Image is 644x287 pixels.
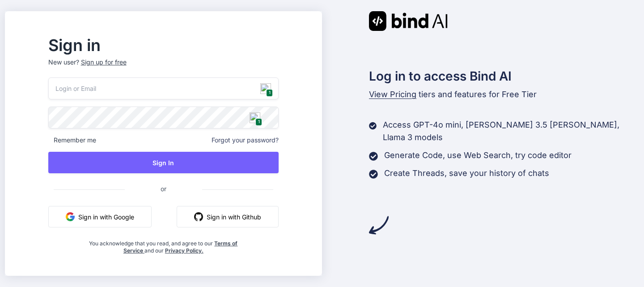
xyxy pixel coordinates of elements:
a: Terms of Service [123,240,238,254]
div: You acknowledge that you read, and agree to our and our [87,235,241,254]
img: google [66,212,75,221]
span: View Pricing [369,90,416,99]
span: 1 [255,118,262,126]
div: Sign up for free [81,58,127,67]
img: Bind AI logo [369,11,448,31]
span: Remember me [48,136,96,145]
button: Sign in with Github [177,206,279,227]
img: github [194,212,203,221]
p: New user? [48,58,279,77]
span: 1 [266,89,273,97]
span: Forgot your password? [212,136,279,145]
img: arrow [369,215,389,235]
p: Access GPT-4o mini, [PERSON_NAME] 3.5 [PERSON_NAME], Llama 3 models [383,119,639,144]
img: npw-badge-icon.svg [260,83,271,94]
span: or [125,178,202,200]
h2: Sign in [48,38,279,52]
p: Generate Code, use Web Search, try code editor [384,149,572,162]
a: Privacy Policy. [165,247,203,254]
h2: Log in to access Bind AI [369,67,639,86]
button: Sign in with Google [48,206,152,227]
p: Create Threads, save your history of chats [384,167,549,180]
input: Login or Email [48,77,279,99]
button: Sign In [48,152,279,173]
p: tiers and features for Free Tier [369,88,639,101]
img: npw-badge-icon.svg [250,112,260,123]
